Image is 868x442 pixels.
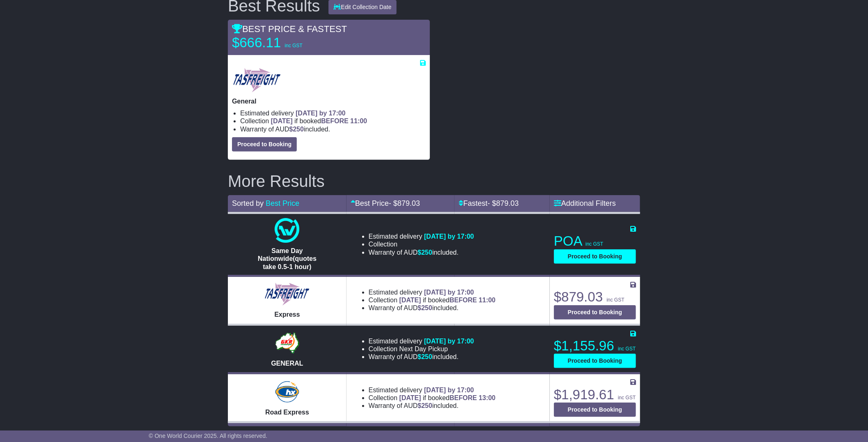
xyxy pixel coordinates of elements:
[424,233,474,240] span: [DATE] by 17:00
[459,199,519,207] a: Fastest- $879.03
[266,199,299,207] a: Best Price
[421,249,432,256] span: 250
[264,282,310,306] img: Tasfreight: Express
[265,409,309,416] span: Road Express
[554,305,636,320] button: Proceed to Booking
[554,199,616,207] a: Additional Filters
[389,199,420,207] span: - $
[232,24,347,34] span: BEST PRICE & FASTEST
[369,304,496,312] li: Warranty of AUD included.
[424,387,474,394] span: [DATE] by 17:00
[397,199,420,207] span: 879.03
[554,403,636,417] button: Proceed to Booking
[321,117,349,124] span: BEFORE
[618,346,636,352] span: inc GST
[369,296,496,304] li: Collection
[369,345,474,353] li: Collection
[232,137,297,152] button: Proceed to Booking
[618,395,636,401] span: inc GST
[369,288,496,296] li: Estimated delivery
[554,387,636,403] p: $1,919.61
[400,345,448,352] span: Next Day Pickup
[400,394,421,401] span: [DATE]
[350,117,367,124] span: 11:00
[351,199,420,207] a: Best Price- $879.03
[450,297,477,304] span: BEFORE
[418,249,432,256] span: $
[232,35,335,51] p: $666.11
[258,247,317,270] span: Same Day Nationwide(quotes take 0.5-1 hour)
[369,240,474,248] li: Collection
[274,311,300,318] span: Express
[293,126,304,133] span: 250
[418,353,432,360] span: $
[271,117,293,124] span: [DATE]
[369,353,474,361] li: Warranty of AUD included.
[232,67,282,93] img: Tasfreight: General
[424,289,474,296] span: [DATE] by 17:00
[240,125,426,133] li: Warranty of AUD included.
[421,304,432,311] span: 250
[232,199,264,207] span: Sorted by
[554,233,636,249] p: POA
[289,126,304,133] span: $
[479,394,496,401] span: 13:00
[554,354,636,368] button: Proceed to Booking
[586,241,603,247] span: inc GST
[369,386,496,394] li: Estimated delivery
[369,402,496,410] li: Warranty of AUD included.
[296,110,346,117] span: [DATE] by 17:00
[400,394,496,401] span: if booked
[400,297,496,304] span: if booked
[240,117,426,125] li: Collection
[228,172,640,190] h2: More Results
[418,304,432,311] span: $
[369,337,474,345] li: Estimated delivery
[271,360,303,367] span: GENERAL
[273,331,301,355] img: GKR: GENERAL
[369,249,474,256] li: Warranty of AUD included.
[400,297,421,304] span: [DATE]
[271,117,367,124] span: if booked
[554,338,636,354] p: $1,155.96
[232,97,426,105] p: General
[606,297,624,303] span: inc GST
[285,43,302,48] span: inc GST
[421,402,432,409] span: 250
[554,289,636,305] p: $879.03
[421,353,432,360] span: 250
[479,297,496,304] span: 11:00
[240,109,426,117] li: Estimated delivery
[273,380,301,404] img: Hunter Express: Road Express
[369,394,496,402] li: Collection
[418,402,432,409] span: $
[369,233,474,240] li: Estimated delivery
[487,199,519,207] span: - $
[554,249,636,264] button: Proceed to Booking
[149,433,267,439] span: © One World Courier 2025. All rights reserved.
[275,218,299,243] img: One World Courier: Same Day Nationwide(quotes take 0.5-1 hour)
[450,394,477,401] span: BEFORE
[496,199,519,207] span: 879.03
[424,338,474,345] span: [DATE] by 17:00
